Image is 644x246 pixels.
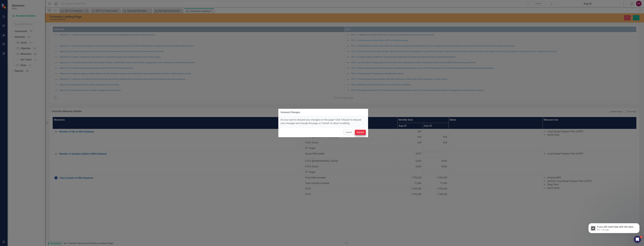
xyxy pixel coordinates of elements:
p: Message from Fin, sent 3h ago [13,12,52,14]
div: Do you want to discard your changes on this page? Click 'Discard' to discard your changes and cha... [278,116,368,127]
span: 3 [640,236,642,238]
button: Cancel [343,130,354,135]
button: Discard [355,130,366,135]
iframe: Intercom live chat [634,236,641,243]
iframe: Intercom notifications message [584,217,644,238]
div: Unsaved Changes [281,111,300,114]
span: If you still need help with the data entry issue despite administrator access, I’m here to assist... [13,9,51,26]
